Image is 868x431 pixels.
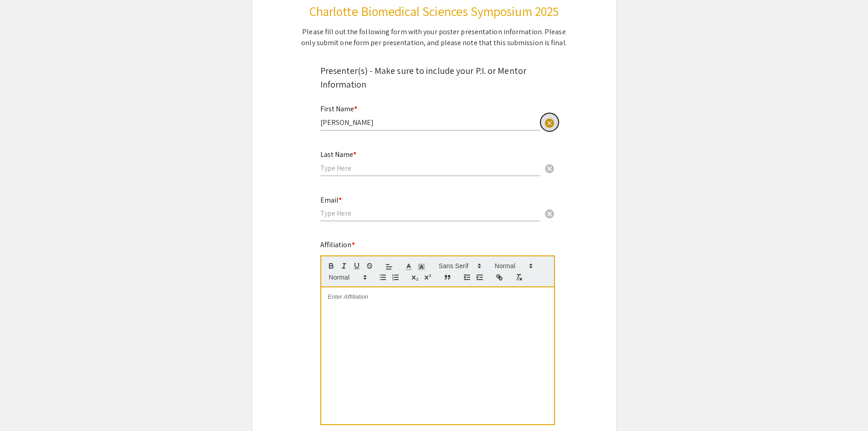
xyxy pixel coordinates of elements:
[540,204,559,223] button: Clear
[320,240,355,249] mat-label: Affiliation
[320,195,342,205] mat-label: Email
[540,113,559,131] button: Clear
[7,390,39,424] iframe: Chat
[320,208,540,218] input: Type Here
[320,118,540,127] input: Type Here
[544,118,555,129] span: cancel
[544,208,555,219] span: cancel
[320,150,356,159] mat-label: Last Name
[297,4,572,19] h3: Charlotte Biomedical Sciences Symposium 2025
[320,104,357,114] mat-label: First Name
[320,163,540,173] input: Type Here
[297,26,572,48] div: Please fill out the following form with your poster presentation information. Please only submit ...
[540,159,559,177] button: Clear
[320,64,548,91] div: Presenter(s) - Make sure to include your P.I. or Mentor Information
[544,163,555,174] span: cancel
